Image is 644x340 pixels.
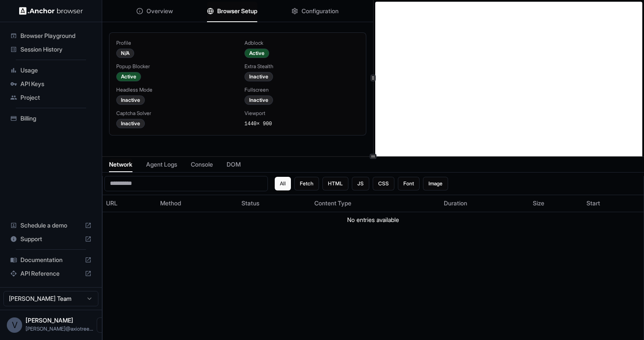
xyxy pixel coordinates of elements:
div: Size [533,199,580,207]
span: Agent Logs [146,160,177,169]
div: Profile [116,40,231,46]
div: Adblock [244,40,359,46]
div: Inactive [116,95,145,105]
button: CSS [373,177,394,190]
div: Popup Blocker [116,63,231,70]
span: Billing [20,114,92,123]
span: API Reference [20,269,81,278]
button: Fetch [294,177,319,190]
div: N/A [116,49,134,58]
div: Session History [7,43,95,56]
div: Project [7,91,95,104]
span: Network [109,160,132,169]
span: 1440 × 900 [244,121,272,127]
div: API Keys [7,77,95,91]
div: Start [586,199,640,207]
div: Documentation [7,253,95,267]
button: Image [423,177,448,190]
div: Active [116,72,141,81]
div: Support [7,232,95,246]
div: Billing [7,112,95,125]
div: Schedule a demo [7,219,95,232]
span: Overview [147,7,173,15]
span: Usage [20,66,92,75]
div: Inactive [244,72,273,81]
div: Browser Playground [7,29,95,43]
button: All [275,177,291,190]
button: Open menu [97,317,112,333]
span: Schedule a demo [20,221,81,230]
div: Inactive [116,119,145,128]
div: Active [244,49,269,58]
div: Duration [444,199,526,207]
span: vipin@axiotree.com [26,326,93,332]
div: API Reference [7,267,95,280]
div: Content Type [314,199,437,207]
button: JS [352,177,369,190]
div: URL [106,199,153,207]
div: Status [241,199,308,207]
span: Documentation [20,256,81,264]
span: Console [191,160,213,169]
span: Browser Setup [217,7,257,15]
span: API Keys [20,80,92,88]
div: Usage [7,63,95,77]
div: Fullscreen [244,86,359,93]
div: Captcha Solver [116,110,231,117]
td: No entries available [103,212,644,228]
div: Inactive [244,95,273,105]
div: V [7,317,22,333]
div: Extra Stealth [244,63,359,70]
img: Anchor Logo [19,7,83,15]
span: Session History [20,45,92,54]
div: Headless Mode [116,86,231,93]
div: Method [160,199,235,207]
span: Browser Playground [20,32,92,40]
button: Font [398,177,420,190]
span: Project [20,93,92,102]
div: Viewport [244,110,359,117]
span: Vipin Tanna [26,317,73,324]
button: HTML [322,177,348,190]
span: DOM [227,160,241,169]
span: Configuration [302,7,339,15]
span: Support [20,235,81,243]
